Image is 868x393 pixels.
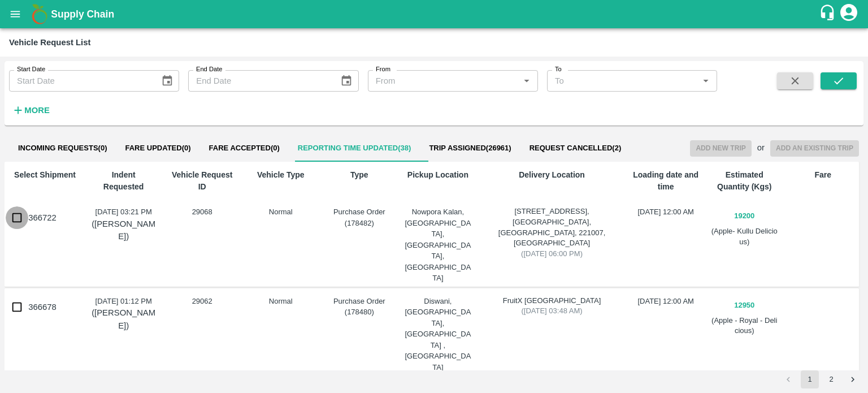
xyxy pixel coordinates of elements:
[711,169,778,193] p: Estimated Quantity (Kgs)
[51,8,114,20] b: Supply Chain
[336,70,357,92] button: Choose date
[326,169,392,181] p: Type
[28,303,57,312] span: 366678
[248,206,314,218] div: Normal
[483,169,620,181] p: Delivery Location
[429,144,511,153] span: Trip Assigned ( 26961 )
[822,370,840,388] button: Go to page 2
[530,144,622,153] span: Request Cancelled ( 2 )
[839,2,859,26] div: account of current user
[711,316,778,336] div: (Apple - Royal - Delicious)
[752,143,770,152] h2: or
[169,296,235,307] div: 29062
[298,144,411,153] span: Reporting Time Updated ( 38 )
[483,296,620,306] span: FruitX [GEOGRAPHIC_DATA]
[711,226,778,247] div: (Apple- Kullu Delicious)
[483,249,620,260] span: ( [DATE] 06:00 PM )
[90,306,157,332] p: ([PERSON_NAME])
[326,296,392,318] div: Purchase Order (178480)
[188,70,331,92] input: End Date
[28,213,57,222] span: 366722
[405,296,471,373] div: Diswani, [GEOGRAPHIC_DATA], [GEOGRAPHIC_DATA] , [GEOGRAPHIC_DATA]
[778,370,863,388] nav: pagination navigation
[550,74,695,88] input: To
[483,206,620,248] span: [STREET_ADDRESS], [GEOGRAPHIC_DATA], [GEOGRAPHIC_DATA], 221007, [GEOGRAPHIC_DATA]
[169,206,235,218] div: 29068
[2,1,28,27] button: open drawer
[90,296,157,332] div: [DATE] 01:12 PM
[9,70,152,92] input: Start Date
[17,65,45,74] label: Start Date
[633,206,699,218] div: [DATE] 12:00 AM
[90,218,157,243] p: ([PERSON_NAME])
[18,144,107,153] span: Incoming Requests ( 0 )
[326,206,392,228] div: Purchase Order (178482)
[633,169,699,193] p: Loading date and time
[196,65,222,74] label: End Date
[698,74,713,88] button: Open
[9,101,53,120] button: More
[726,206,762,226] button: 19200
[790,169,856,181] p: Fare
[248,169,314,181] p: Vehicle Type
[157,70,178,92] button: Choose date
[125,144,191,153] span: Fare Updated ( 0 )
[51,6,819,22] a: Supply Chain
[24,106,50,115] strong: More
[726,296,762,316] button: 12950
[90,206,157,243] div: [DATE] 03:21 PM
[844,370,862,388] button: Go to next page
[801,370,819,388] button: page 1
[12,169,78,181] p: Select Shipment
[405,169,471,181] p: Pickup Location
[371,74,516,88] input: From
[483,306,620,317] span: ( [DATE] 03:48 AM )
[9,35,90,50] div: Vehicle Request List
[28,3,51,25] img: logo
[376,65,390,74] label: From
[405,206,471,284] div: Nowpora Kalan, [GEOGRAPHIC_DATA], [GEOGRAPHIC_DATA], [GEOGRAPHIC_DATA]
[90,169,157,193] p: Indent Requested
[519,74,534,88] button: Open
[248,296,314,307] div: Normal
[169,169,235,193] p: Vehicle Request ID
[209,144,280,153] span: Fare Accepted ( 0 )
[555,65,562,74] label: To
[819,4,839,24] div: customer-support
[633,296,699,307] div: [DATE] 12:00 AM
